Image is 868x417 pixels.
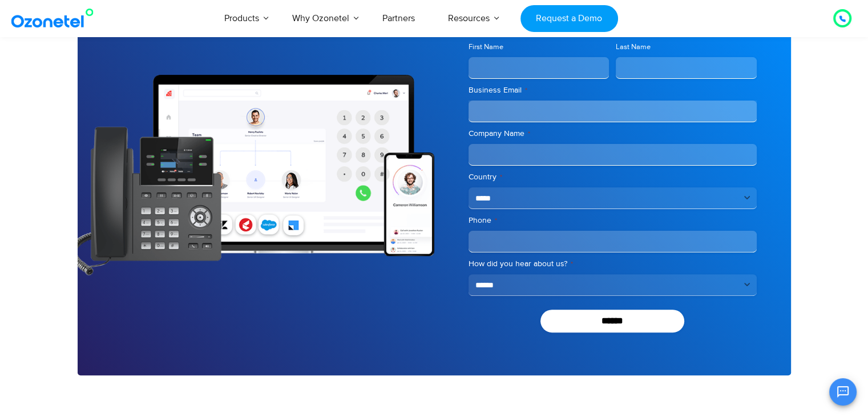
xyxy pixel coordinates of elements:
[469,171,757,183] label: Country
[829,378,857,406] button: Open chat
[469,215,757,226] label: Phone
[469,128,757,139] label: Company Name
[469,258,757,270] label: How did you hear about us?
[469,85,757,96] label: Business Email
[469,42,609,53] label: First Name
[520,5,618,32] a: Request a Demo
[616,42,757,53] label: Last Name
